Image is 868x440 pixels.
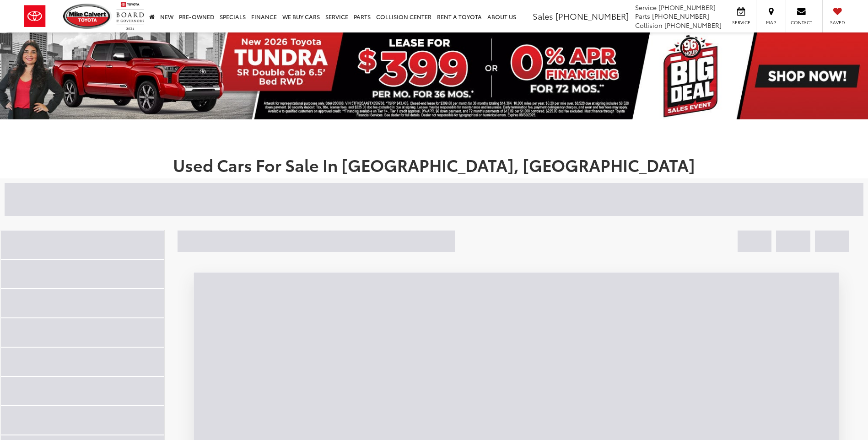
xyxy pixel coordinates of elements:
[555,10,629,22] span: [PHONE_NUMBER]
[533,10,553,22] span: Sales
[635,21,663,30] span: Collision
[63,4,112,29] img: Mike Calvert Toyota
[827,19,847,26] span: Saved
[635,3,657,12] span: Service
[791,19,812,26] span: Contact
[652,11,709,21] span: [PHONE_NUMBER]
[761,19,781,26] span: Map
[731,19,751,26] span: Service
[658,3,716,12] span: [PHONE_NUMBER]
[635,11,650,21] span: Parts
[664,21,722,30] span: [PHONE_NUMBER]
